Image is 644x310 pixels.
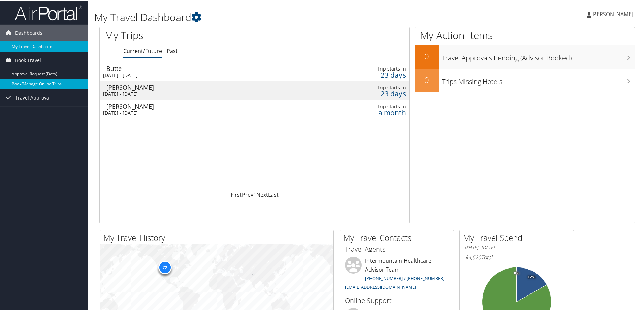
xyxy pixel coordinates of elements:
[343,231,454,243] h2: My Travel Contacts
[15,51,41,68] span: Book Travel
[105,28,275,42] h1: My Trips
[463,231,574,243] h2: My Travel Spend
[345,283,416,289] a: [EMAIL_ADDRESS][DOMAIN_NAME]
[591,10,633,17] span: [PERSON_NAME]
[339,109,406,115] div: a month
[253,190,256,198] a: 1
[242,190,253,198] a: Prev
[528,275,535,279] tspan: 17%
[465,253,569,260] h6: Total
[415,50,439,61] h2: 0
[103,90,297,96] div: [DATE] - [DATE]
[442,49,635,62] h3: Travel Approvals Pending (Advisor Booked)
[15,4,82,20] img: airportal-logo.png
[415,28,635,42] h1: My Action Items
[15,24,42,41] span: Dashboards
[415,45,635,68] a: 0Travel Approvals Pending (Advisor Booked)
[256,190,268,198] a: Next
[231,190,242,198] a: First
[103,109,297,115] div: [DATE] - [DATE]
[158,260,171,273] div: 72
[103,231,333,243] h2: My Travel History
[106,84,301,90] div: [PERSON_NAME]
[106,65,301,71] div: Butte
[167,47,178,54] a: Past
[345,244,449,253] h3: Travel Agents
[339,90,406,96] div: 23 days
[342,256,452,292] li: Intermountain Healthcare Advisor Team
[415,74,439,85] h2: 0
[339,71,406,77] div: 23 days
[465,244,569,250] h6: [DATE] - [DATE]
[339,84,406,90] div: Trip starts in
[339,103,406,109] div: Trip starts in
[465,253,481,260] span: $4,620
[94,9,458,24] h1: My Travel Dashboard
[345,295,449,305] h3: Online Support
[103,72,297,78] div: [DATE] - [DATE]
[106,103,301,109] div: [PERSON_NAME]
[123,47,162,54] a: Current/Future
[339,65,406,71] div: Trip starts in
[268,190,279,198] a: Last
[514,271,519,275] tspan: 0%
[587,3,640,24] a: [PERSON_NAME]
[365,275,444,281] a: [PHONE_NUMBER] / [PHONE_NUMBER]
[415,68,635,92] a: 0Trips Missing Hotels
[15,89,51,106] span: Travel Approval
[442,73,635,86] h3: Trips Missing Hotels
